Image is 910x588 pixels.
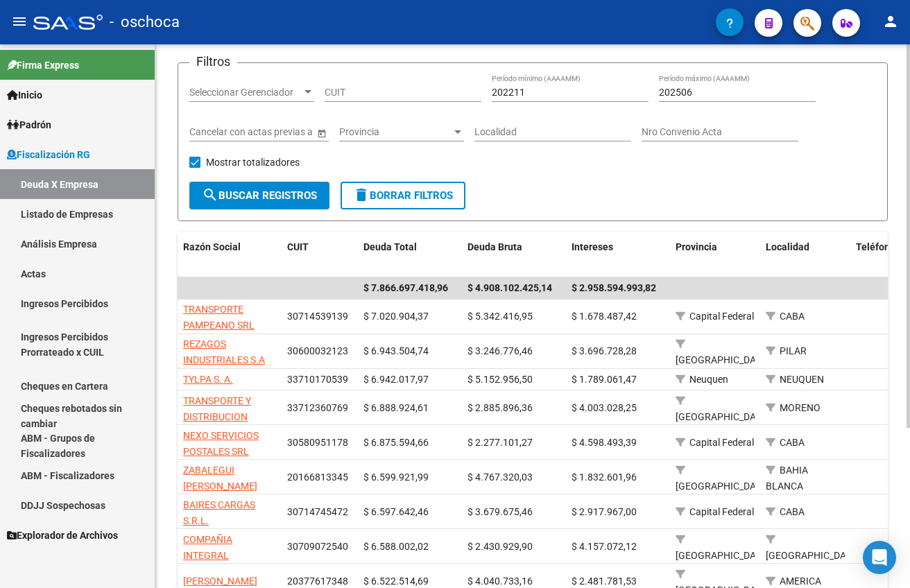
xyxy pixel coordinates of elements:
span: 30714539139 [287,311,348,322]
span: CABA [780,311,805,322]
span: $ 6.875.594,66 [363,437,429,448]
mat-icon: menu [11,13,28,30]
span: Borrar Filtros [353,189,453,202]
span: $ 4.003.028,25 [572,402,637,413]
datatable-header-cell: Intereses [566,232,670,278]
h3: Filtros [189,52,237,71]
span: 30600032123 [287,345,348,356]
span: Teléfonos [856,241,900,252]
span: $ 1.678.487,42 [572,311,637,322]
span: CABA [780,437,805,448]
span: $ 1.789.061,47 [572,374,637,385]
span: ZABALEGUI [PERSON_NAME] [183,465,257,492]
span: [GEOGRAPHIC_DATA] [676,411,769,422]
span: Provincia [676,241,717,252]
span: Explorador de Archivos [7,528,118,543]
span: Mostrar totalizadores [206,154,300,171]
span: 30714745472 [287,506,348,517]
span: Localidad [766,241,809,252]
span: Inicio [7,87,42,103]
span: Deuda Bruta [467,241,522,252]
span: [GEOGRAPHIC_DATA] [766,550,859,561]
span: $ 5.152.956,50 [467,374,533,385]
span: $ 6.943.504,74 [363,345,429,356]
span: BAHIA BLANCA [766,465,808,492]
datatable-header-cell: Localidad [760,232,850,278]
span: $ 4.908.102.425,14 [467,282,552,293]
span: $ 3.679.675,46 [467,506,533,517]
span: 30580951178 [287,437,348,448]
mat-icon: delete [353,187,370,203]
span: REZAGOS INDUSTRIALES S.A [183,338,265,365]
span: Firma Express [7,58,79,73]
datatable-header-cell: Razón Social [178,232,282,278]
span: $ 6.888.924,61 [363,402,429,413]
span: 33712360769 [287,402,348,413]
span: NEUQUEN [780,374,824,385]
span: $ 1.832.601,96 [572,472,637,483]
span: $ 2.481.781,53 [572,576,637,587]
span: $ 6.522.514,69 [363,576,429,587]
span: 30709072540 [287,541,348,552]
span: CABA [780,506,805,517]
span: $ 6.599.921,99 [363,472,429,483]
span: $ 2.430.929,90 [467,541,533,552]
span: Capital Federal [689,506,754,517]
button: Open calendar [314,126,329,140]
span: Padrón [7,117,51,132]
span: $ 2.958.594.993,82 [572,282,656,293]
mat-icon: search [202,187,218,203]
span: [GEOGRAPHIC_DATA] [676,481,769,492]
span: Provincia [339,126,452,138]
span: $ 4.767.320,03 [467,472,533,483]
span: $ 5.342.416,95 [467,311,533,322]
span: $ 4.598.493,39 [572,437,637,448]
span: 20166813345 [287,472,348,483]
span: $ 6.588.002,02 [363,541,429,552]
datatable-header-cell: Deuda Bruta [462,232,566,278]
span: $ 6.942.017,97 [363,374,429,385]
div: Open Intercom Messenger [863,541,896,574]
datatable-header-cell: Provincia [670,232,760,278]
button: Borrar Filtros [341,182,465,209]
span: MORENO [780,402,821,413]
span: $ 6.597.642,46 [363,506,429,517]
span: Capital Federal [689,437,754,448]
span: AMERICA [780,576,821,587]
button: Buscar Registros [189,182,329,209]
span: [PERSON_NAME] [183,576,257,587]
span: $ 7.866.697.418,96 [363,282,448,293]
span: Seleccionar Gerenciador [189,87,302,98]
span: Buscar Registros [202,189,317,202]
span: Neuquen [689,374,728,385]
span: $ 2.917.967,00 [572,506,637,517]
span: TYLPA S. A. [183,374,233,385]
span: 33710170539 [287,374,348,385]
datatable-header-cell: CUIT [282,232,358,278]
span: [GEOGRAPHIC_DATA] [676,354,769,365]
span: $ 4.157.072,12 [572,541,637,552]
mat-icon: person [882,13,899,30]
span: Capital Federal [689,311,754,322]
span: Fiscalización RG [7,147,90,162]
span: $ 3.246.776,46 [467,345,533,356]
span: Razón Social [183,241,241,252]
span: CUIT [287,241,309,252]
span: Deuda Total [363,241,417,252]
span: NEXO SERVICIOS POSTALES SRL [183,430,259,457]
span: - oschoca [110,7,180,37]
span: TRANSPORTE Y DISTRIBUCION EXPRESO COBRA SRL [183,395,259,453]
span: PILAR [780,345,807,356]
span: $ 2.885.896,36 [467,402,533,413]
span: BAIRES CARGAS S.R.L. [183,499,255,526]
span: TRANSPORTE PAMPEANO SRL [183,304,255,331]
span: $ 4.040.733,16 [467,576,533,587]
span: $ 3.696.728,28 [572,345,637,356]
span: $ 7.020.904,37 [363,311,429,322]
span: [GEOGRAPHIC_DATA] [676,550,769,561]
span: Intereses [572,241,613,252]
span: 20377617348 [287,576,348,587]
datatable-header-cell: Deuda Total [358,232,462,278]
span: $ 2.277.101,27 [467,437,533,448]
